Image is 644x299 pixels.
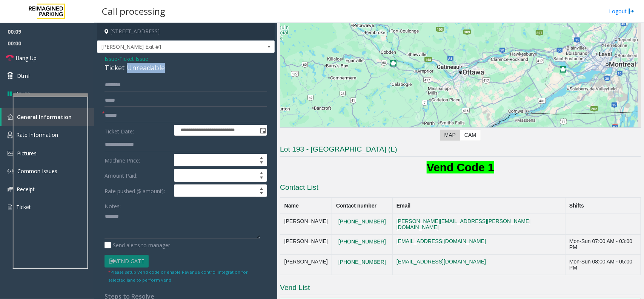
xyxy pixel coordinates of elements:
[336,218,388,225] button: [PHONE_NUMBER]
[15,90,30,98] span: Pause
[280,183,641,195] h3: Contact List
[258,125,267,136] span: Toggle popup
[98,2,169,20] h3: Call processing
[332,198,392,214] th: Contact number
[256,154,267,160] span: Increase value
[460,130,481,141] label: CAM
[609,7,635,15] a: Logout
[569,239,636,251] div: Mon-Sun 07:00 AM - 03:00 PM
[440,130,460,141] label: Map
[256,191,267,197] span: Decrease value
[8,204,12,211] img: 'icon'
[108,269,248,283] small: Please setup Vend code or enable Revenue control integration for selected lane to perform vend
[336,239,388,245] button: [PHONE_NUMBER]
[629,7,635,15] img: logout
[392,198,565,214] th: Email
[103,154,172,167] label: Machine Price:
[97,23,275,40] h4: [STREET_ADDRESS]
[105,55,117,63] span: Issue
[8,187,13,192] img: 'icon'
[105,255,149,268] button: Vend Gate
[256,175,267,181] span: Decrease value
[105,63,267,73] div: Ticket Unreadable
[336,259,388,266] button: [PHONE_NUMBER]
[8,151,13,156] img: 'icon'
[8,114,13,120] img: 'icon'
[105,200,121,210] label: Notes:
[17,72,30,80] span: Dtmf
[569,259,636,271] div: Mon-Sun 08:00 AM - 05:00 PM
[280,144,641,157] h3: Lot 193 - [GEOGRAPHIC_DATA] (L)
[280,198,332,214] th: Name
[15,54,37,62] span: Hang Up
[256,185,267,191] span: Increase value
[397,259,486,265] a: [EMAIL_ADDRESS][DOMAIN_NAME]
[2,108,94,126] a: General Information
[456,59,466,73] div: 407 Laurier Avenue West, Ottawa, ON
[103,125,172,136] label: Ticket Date:
[119,55,148,63] span: Ticket Issue
[397,238,486,244] a: [EMAIL_ADDRESS][DOMAIN_NAME]
[565,198,641,214] th: Shifts
[256,169,267,175] span: Increase value
[427,161,494,174] b: Vend Code 1
[103,169,172,182] label: Amount Paid:
[97,41,239,53] span: [PERSON_NAME] Exit #1
[8,168,14,174] img: 'icon'
[280,214,332,234] td: [PERSON_NAME]
[8,132,12,138] img: 'icon'
[117,55,148,62] span: -
[105,241,170,249] label: Send alerts to manager
[280,283,641,295] h3: Vend List
[280,234,332,255] td: [PERSON_NAME]
[103,184,172,197] label: Rate pushed ($ amount):
[256,160,267,166] span: Decrease value
[280,255,332,275] td: [PERSON_NAME]
[397,218,531,230] a: [PERSON_NAME][EMAIL_ADDRESS][PERSON_NAME][DOMAIN_NAME]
